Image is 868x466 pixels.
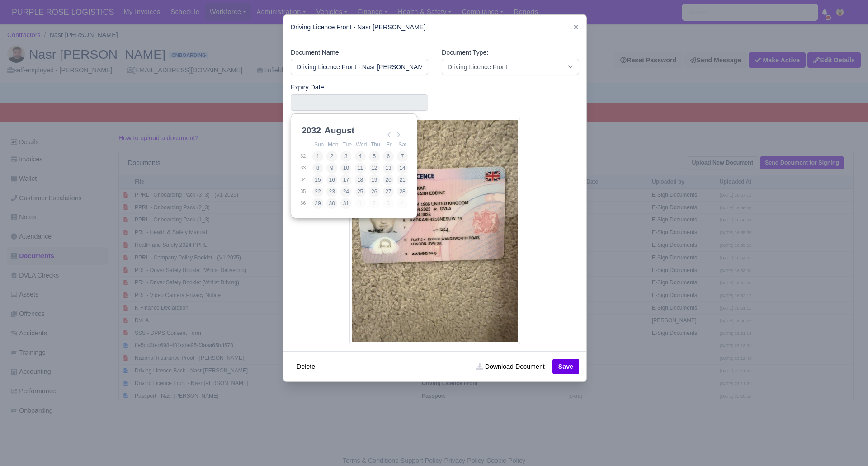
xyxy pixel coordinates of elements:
[397,151,408,162] button: 7
[291,82,324,93] label: Expiry Date
[383,174,394,185] button: 20
[326,163,337,174] button: 9
[398,141,406,148] abbr: Saturday
[552,359,579,374] button: Save
[312,174,323,185] button: 15
[300,174,312,186] td: 34
[312,186,323,197] button: 22
[291,47,341,58] label: Document Name:
[340,198,351,209] button: 31
[300,186,312,198] td: 35
[300,124,323,137] div: 2032
[300,162,312,174] td: 33
[369,163,380,174] button: 12
[387,141,393,148] abbr: Friday
[383,151,394,162] button: 6
[383,186,394,197] button: 27
[397,186,408,197] button: 28
[369,174,380,185] button: 19
[326,174,337,185] button: 16
[383,163,394,174] button: 13
[355,151,366,162] button: 4
[340,174,351,185] button: 17
[355,174,366,185] button: 18
[393,129,404,140] button: Next Month
[369,151,380,162] button: 5
[291,94,428,111] input: Use the arrow keys to pick a date
[312,151,323,162] button: 1
[300,151,312,162] td: 32
[314,141,324,148] abbr: Sunday
[312,198,323,209] button: 29
[340,151,351,162] button: 3
[323,124,356,137] div: August
[300,198,312,209] td: 36
[283,15,586,40] div: Driving Licence Front - Nasr [PERSON_NAME]
[369,186,380,197] button: 26
[326,151,337,162] button: 2
[326,198,337,209] button: 30
[356,141,367,148] abbr: Wednesday
[312,163,323,174] button: 8
[355,163,366,174] button: 11
[343,141,352,148] abbr: Tuesday
[371,141,380,148] abbr: Thursday
[340,186,351,197] button: 24
[397,174,408,185] button: 21
[326,186,337,197] button: 23
[340,163,351,174] button: 10
[291,359,321,374] button: Delete
[397,163,408,174] button: 14
[442,47,488,58] label: Document Type:
[471,359,550,374] a: Download Document
[384,129,395,140] button: Previous Month
[355,186,366,197] button: 25
[328,141,338,148] abbr: Monday
[823,423,868,466] iframe: Chat Widget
